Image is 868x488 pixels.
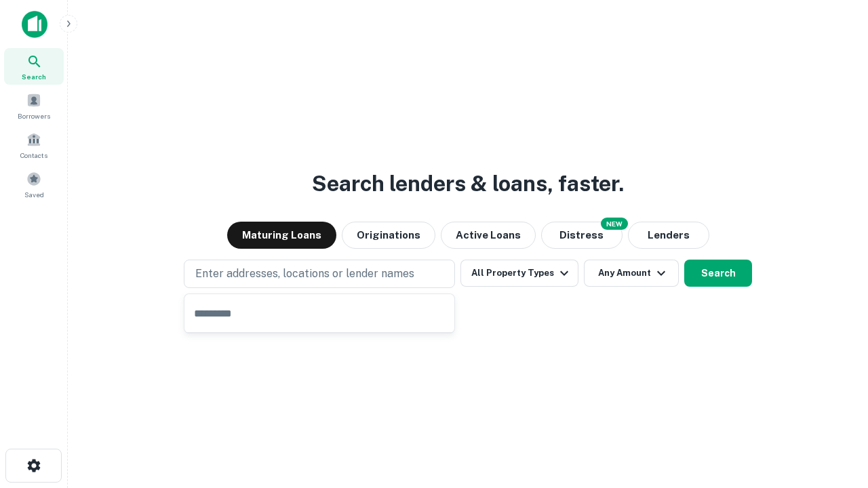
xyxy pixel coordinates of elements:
button: Search distressed loans with lien and other non-mortgage details. [541,222,623,249]
a: Search [4,48,64,85]
a: Saved [4,166,64,203]
button: Active Loans [441,222,536,249]
button: Maturing Loans [227,222,336,249]
button: Enter addresses, locations or lender names [184,260,455,288]
button: Originations [342,222,435,249]
img: capitalize-icon.png [22,11,47,38]
button: Lenders [628,222,709,249]
a: Contacts [4,127,64,163]
p: Enter addresses, locations or lender names [195,266,414,282]
span: Borrowers [18,110,50,121]
h3: Search lenders & loans, faster. [312,167,624,200]
span: Saved [24,189,44,200]
iframe: Chat Widget [800,380,868,445]
span: Contacts [20,150,47,161]
button: Any Amount [584,260,679,287]
span: Search [22,71,46,82]
button: All Property Types [460,260,578,287]
div: NEW [601,218,628,230]
button: Search [684,260,752,287]
a: Borrowers [4,87,64,124]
